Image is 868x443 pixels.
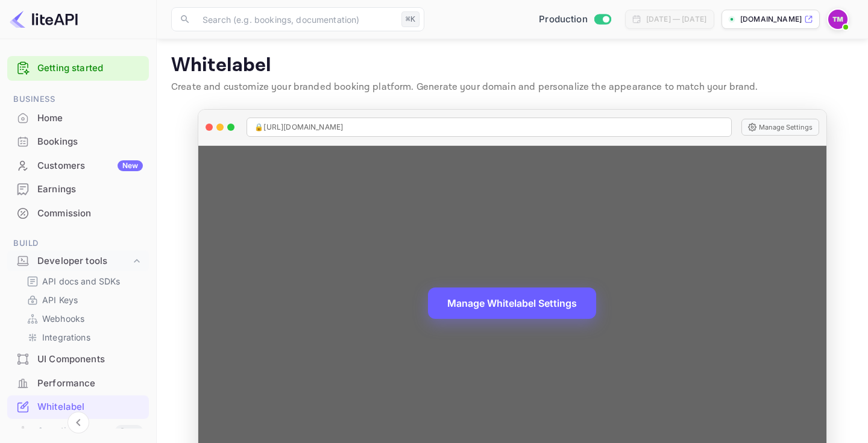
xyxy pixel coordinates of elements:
a: Performance [7,372,149,394]
img: LiteAPI logo [10,10,78,29]
button: Manage Whitelabel Settings [428,287,596,319]
a: Commission [7,202,149,224]
div: Commission [7,202,149,225]
button: Collapse navigation [68,412,89,433]
div: Home [37,112,143,125]
a: CustomersNew [7,154,149,177]
div: Bookings [37,135,143,149]
a: API Keys [27,294,139,306]
p: Integrations [42,331,90,344]
div: UI Components [7,348,149,371]
div: Whitelabel [37,400,143,414]
a: Home [7,107,149,129]
div: Getting started [7,56,149,81]
div: Commission [37,207,143,221]
a: UI Components [7,348,149,370]
div: ⌘K [401,11,420,27]
input: Search (e.g. bookings, documentation) [195,7,397,31]
div: Developer tools [37,254,131,268]
a: API docs and SDKs [27,275,139,287]
p: Whitelabel [171,54,854,78]
span: Build [7,237,149,250]
a: Bookings [7,130,149,152]
p: [DOMAIN_NAME] [740,14,802,25]
img: Taisser Moustafa [828,10,848,29]
div: Earnings [7,178,149,201]
p: API Keys [42,294,78,306]
span: 🔒 [URL][DOMAIN_NAME] [254,122,343,133]
div: API docs and SDKs [22,272,144,290]
div: Bookings [7,130,149,154]
p: Create and customize your branded booking platform. Generate your domain and personalize the appe... [171,80,854,95]
div: Earnings [37,183,143,196]
p: API docs and SDKs [42,275,121,287]
div: CustomersNew [7,154,149,178]
div: Customers [37,159,143,173]
div: Home [7,107,149,130]
a: Webhooks [27,312,139,325]
div: [DATE] — [DATE] [646,14,706,25]
a: Whitelabel [7,395,149,418]
div: Switch to Sandbox mode [534,13,615,27]
div: Whitelabel [7,395,149,419]
div: Performance [37,377,143,391]
span: Production [539,13,588,27]
div: UI Components [37,353,143,366]
a: Earnings [7,178,149,200]
div: New [118,160,143,171]
p: Webhooks [42,312,84,325]
a: Getting started [37,61,143,75]
div: Integrations [22,328,144,346]
button: Manage Settings [741,119,819,136]
div: API Keys [22,291,144,309]
div: Developer tools [7,251,149,272]
div: Webhooks [22,310,144,327]
a: Integrations [27,331,139,344]
div: Performance [7,372,149,395]
span: Business [7,93,149,106]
